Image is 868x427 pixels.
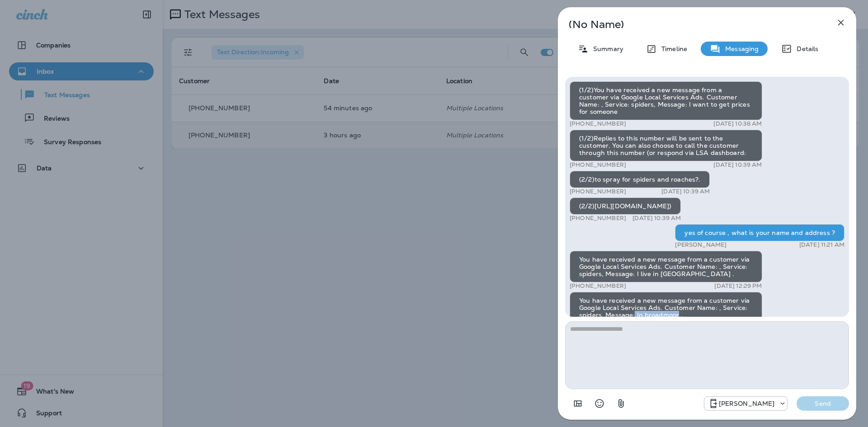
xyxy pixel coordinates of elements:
p: Summary [589,45,623,52]
p: [PHONE_NUMBER] [570,161,626,169]
p: [DATE] 10:38 AM [713,120,762,127]
p: [PHONE_NUMBER] [570,215,626,222]
div: You have received a new message from a customer via Google Local Services Ads. Customer Name: , S... [570,251,762,282]
p: [DATE] 10:39 AM [632,215,681,222]
button: Add in a premade template [569,394,587,413]
div: (1/2)You have received a new message from a customer via Google Local Services Ads. Customer Name... [570,81,762,120]
p: [PHONE_NUMBER] [570,282,626,290]
p: [PERSON_NAME] [675,241,726,249]
p: [PHONE_NUMBER] [570,188,626,195]
p: (No Name) [569,21,816,28]
div: You have received a new message from a customer via Google Local Services Ads. Customer Name: , S... [570,292,762,324]
p: [DATE] 10:39 AM [713,161,762,169]
button: Select an emoji [590,394,609,413]
p: [DATE] 10:39 AM [661,188,710,195]
div: (2/2)to spray for spiders and roaches?. [570,171,710,188]
div: yes of course , what is your name and address ? [675,224,844,241]
p: Timeline [657,45,687,52]
p: [PERSON_NAME] [719,400,775,407]
p: [PHONE_NUMBER] [570,120,626,127]
p: Details [792,45,818,52]
div: (1/2)Replies to this number will be sent to the customer. You can also choose to call the custome... [570,130,762,161]
p: Messaging [721,45,759,52]
p: [DATE] 12:29 PM [714,282,762,290]
div: +1 (770) 343-2465 [704,398,788,409]
div: (2/2)[URL][DOMAIN_NAME]) [570,197,681,215]
p: [DATE] 11:21 AM [799,241,844,249]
